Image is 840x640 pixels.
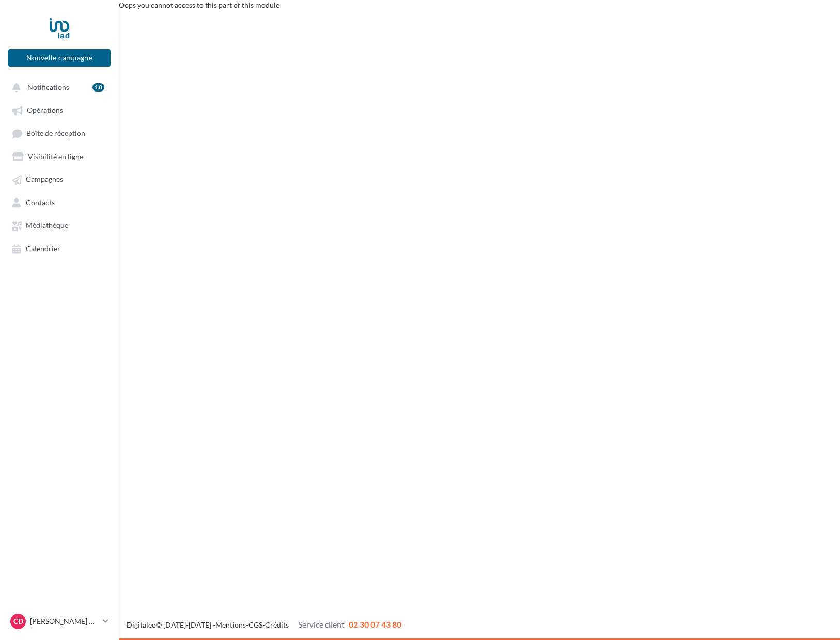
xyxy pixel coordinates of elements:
[8,612,111,631] a: CD [PERSON_NAME] DEVANT
[6,78,108,96] button: Notifications 10
[119,1,279,9] span: Oops you cannot access to this part of this module
[6,170,113,188] a: Campagnes
[127,620,401,629] span: © [DATE]-[DATE] - - -
[28,152,83,161] span: Visibilité en ligne
[8,49,111,67] button: Nouvelle campagne
[6,147,113,165] a: Visibilité en ligne
[92,83,104,92] div: 10
[215,620,246,629] a: Mentions
[30,616,99,627] p: [PERSON_NAME] DEVANT
[26,244,60,253] span: Calendrier
[6,193,113,211] a: Contacts
[27,106,63,115] span: Opérations
[6,124,113,143] a: Boîte de réception
[265,620,289,629] a: Crédits
[6,100,113,119] a: Opérations
[26,175,63,184] span: Campagnes
[26,198,55,207] span: Contacts
[26,129,85,138] span: Boîte de réception
[298,619,345,629] span: Service client
[127,620,156,629] a: Digitaleo
[6,239,113,257] a: Calendrier
[6,216,113,234] a: Médiathèque
[349,619,401,629] span: 02 30 07 43 80
[27,83,69,92] span: Notifications
[13,616,23,627] span: CD
[26,221,68,230] span: Médiathèque
[248,620,262,629] a: CGS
